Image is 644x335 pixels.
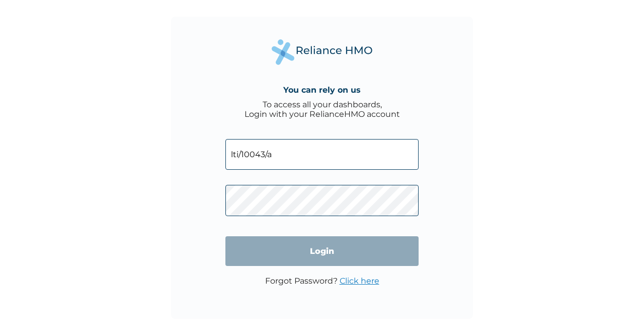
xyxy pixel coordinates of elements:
[283,85,361,95] h4: You can rely on us
[245,100,400,119] div: To access all your dashboards, Login with your RelianceHMO account
[225,139,419,170] input: Email address or HMO ID
[265,276,379,286] p: Forgot Password?
[340,276,379,286] a: Click here
[272,39,372,65] img: Reliance Health's Logo
[225,236,419,266] input: Login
